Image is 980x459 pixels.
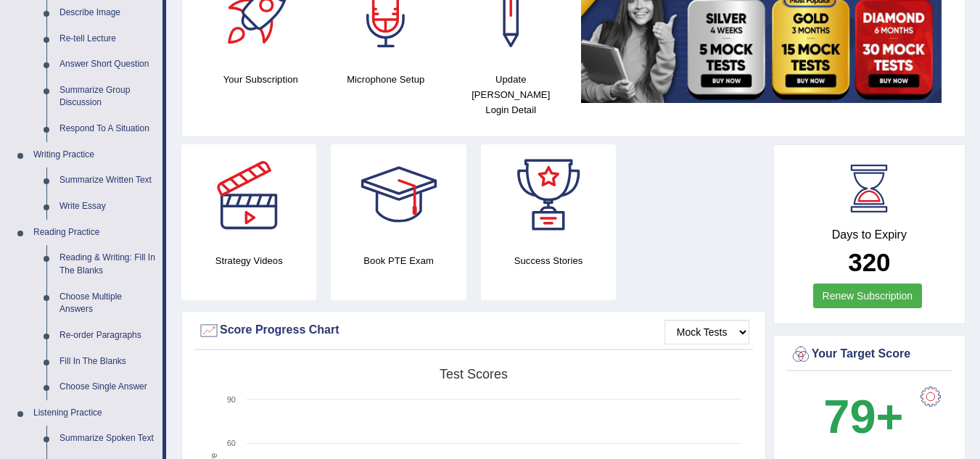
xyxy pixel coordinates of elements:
a: Writing Practice [27,142,162,168]
a: Choose Multiple Answers [53,284,162,323]
a: Re-order Paragraphs [53,323,162,349]
b: 79+ [823,390,903,443]
h4: Book PTE Exam [331,253,466,268]
h4: Days to Expiry [790,228,949,241]
a: Summarize Written Text [53,168,162,194]
a: Reading Practice [27,220,162,246]
h4: Your Subscription [205,72,316,87]
a: Listening Practice [27,400,162,426]
div: Score Progress Chart [198,320,749,342]
tspan: Test scores [440,367,508,381]
text: 60 [227,439,236,447]
a: Reading & Writing: Fill In The Blanks [53,245,162,284]
h4: Microphone Setup [331,72,442,87]
a: Respond To A Situation [53,116,162,142]
a: Re-tell Lecture [53,26,162,52]
a: Write Essay [53,194,162,220]
a: Summarize Spoken Text [53,426,162,452]
a: Summarize Group Discussion [53,78,162,116]
a: Choose Single Answer [53,374,162,400]
text: 90 [227,395,236,404]
h4: Success Stories [481,253,616,268]
h4: Update [PERSON_NAME] Login Detail [456,72,567,117]
h4: Strategy Videos [181,253,316,268]
b: 320 [848,248,890,276]
a: Renew Subscription [813,284,923,308]
a: Fill In The Blanks [53,349,162,375]
a: Answer Short Question [53,51,162,78]
div: Your Target Score [790,344,949,365]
